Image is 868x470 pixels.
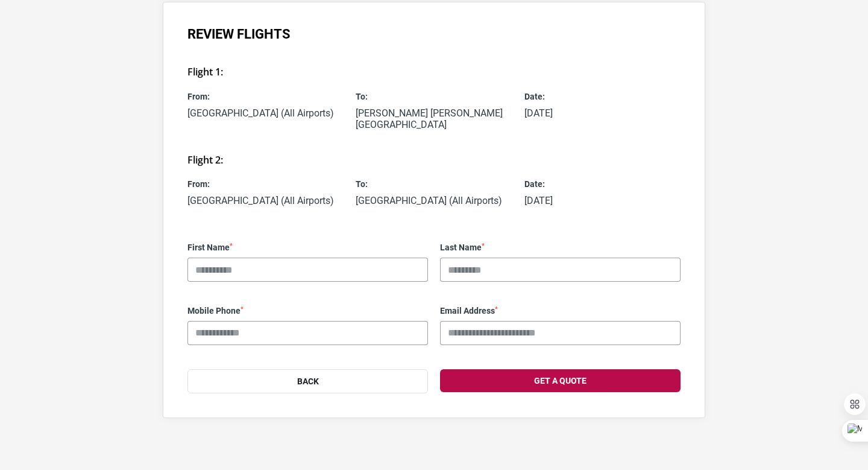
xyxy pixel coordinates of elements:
h3: Flight 2: [187,154,681,166]
p: [PERSON_NAME] [PERSON_NAME][GEOGRAPHIC_DATA] [356,107,512,130]
button: Get a Quote [440,369,681,392]
label: First Name [187,243,428,253]
label: Email Address [440,306,681,316]
span: From: [187,91,344,103]
p: [GEOGRAPHIC_DATA] (All Airports) [356,195,512,206]
span: Date: [524,178,681,190]
label: Mobile Phone [187,306,428,316]
p: [GEOGRAPHIC_DATA] (All Airports) [187,107,344,119]
p: [DATE] [524,195,681,206]
span: To: [356,178,512,190]
span: Date: [524,91,681,103]
p: [GEOGRAPHIC_DATA] (All Airports) [187,195,344,206]
label: Last Name [440,243,681,253]
span: From: [187,178,344,190]
span: To: [356,91,512,103]
h1: Review Flights [187,27,681,42]
p: [DATE] [524,107,681,119]
button: Back [187,369,428,393]
h3: Flight 1: [187,66,681,78]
